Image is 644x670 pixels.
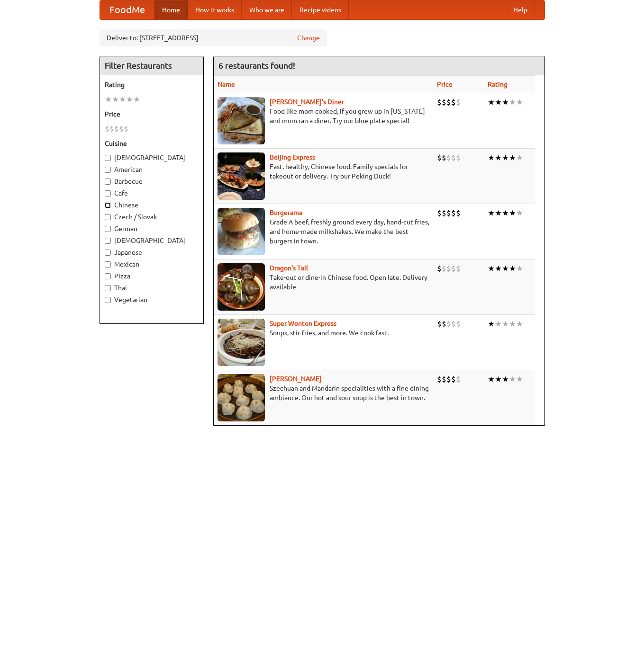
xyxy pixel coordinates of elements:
[509,263,516,274] li: ★
[105,250,111,256] input: Japanese
[105,295,199,304] label: Vegetarian
[442,97,446,107] li: $
[451,374,456,384] li: $
[188,0,242,19] a: How it works
[516,152,523,163] li: ★
[495,97,502,107] li: ★
[446,152,451,163] li: $
[100,29,327,46] div: Deliver to: [STREET_ADDRESS]
[105,224,199,233] label: German
[218,162,429,181] p: Fast, healthy, Chinese food. Family specials for takeout or delivery. Try our Peking Duck!
[105,248,199,257] label: Japanese
[495,319,502,329] li: ★
[442,374,446,384] li: $
[451,152,456,163] li: $
[109,124,114,134] li: $
[105,238,111,244] input: [DEMOGRAPHIC_DATA]
[105,283,199,293] label: Thai
[451,208,456,218] li: $
[218,217,429,246] p: Grade A beef, freshly ground every day, hand-cut fries, and home-made milkshakes. We make the bes...
[105,212,199,222] label: Czech / Slovak
[218,61,295,70] ng-pluralize: 6 restaurants found!
[516,263,523,274] li: ★
[495,208,502,218] li: ★
[105,167,111,173] input: American
[456,319,461,329] li: $
[495,374,502,384] li: ★
[105,190,111,197] input: Cafe
[516,97,523,107] li: ★
[270,98,344,106] a: [PERSON_NAME]'s Diner
[105,155,111,161] input: [DEMOGRAPHIC_DATA]
[218,374,265,421] img: shandong.jpg
[105,261,111,268] input: Mexican
[488,80,508,88] a: Rating
[509,208,516,218] li: ★
[218,384,429,402] p: Szechuan and Mandarin specialities with a fine dining ambiance. Our hot and sour soup is the best...
[119,94,126,105] li: ★
[451,97,456,107] li: $
[437,152,442,163] li: $
[488,208,495,218] li: ★
[456,263,461,274] li: $
[495,263,502,274] li: ★
[270,209,302,216] a: Burgerama
[242,0,292,19] a: Who we are
[270,264,308,272] a: Dragon's Tail
[446,374,451,384] li: $
[446,97,451,107] li: $
[105,200,199,210] label: Chinese
[437,80,453,88] a: Price
[105,214,111,220] input: Czech / Slovak
[446,319,451,329] li: $
[509,374,516,384] li: ★
[456,152,461,163] li: $
[270,375,322,383] b: [PERSON_NAME]
[509,319,516,329] li: ★
[105,94,112,105] li: ★
[488,97,495,107] li: ★
[133,94,140,105] li: ★
[105,80,199,89] h5: Rating
[218,328,429,338] p: Soups, stir-fries, and more. We cook fast.
[218,263,265,311] img: dragon.jpg
[105,202,111,208] input: Chinese
[442,263,446,274] li: $
[119,124,124,134] li: $
[105,259,199,269] label: Mexican
[516,374,523,384] li: ★
[270,153,315,161] a: Beijing Express
[100,0,154,19] a: FoodMe
[218,208,265,255] img: burgerama.jpg
[218,107,429,125] p: Food like mom cooked, if you grew up in [US_STATE] and mom ran a diner. Try our blue plate special!
[292,0,349,19] a: Recipe videos
[451,263,456,274] li: $
[112,94,119,105] li: ★
[154,0,188,19] a: Home
[456,208,461,218] li: $
[437,208,442,218] li: $
[105,177,199,186] label: Barbecue
[105,236,199,245] label: [DEMOGRAPHIC_DATA]
[270,320,336,327] b: Super Wonton Express
[105,109,199,119] h5: Price
[437,374,442,384] li: $
[218,319,265,366] img: superwonton.jpg
[105,153,199,162] label: [DEMOGRAPHIC_DATA]
[488,152,495,163] li: ★
[105,188,199,198] label: Cafe
[488,374,495,384] li: ★
[105,139,199,148] h5: Cuisine
[218,97,265,144] img: sallys.jpg
[105,165,199,174] label: American
[105,273,111,279] input: Pizza
[437,263,442,274] li: $
[451,319,456,329] li: $
[502,319,509,329] li: ★
[124,124,128,134] li: $
[218,80,235,88] a: Name
[446,263,451,274] li: $
[218,273,429,292] p: Take-out or dine-in Chinese food. Open late. Delivery available
[502,152,509,163] li: ★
